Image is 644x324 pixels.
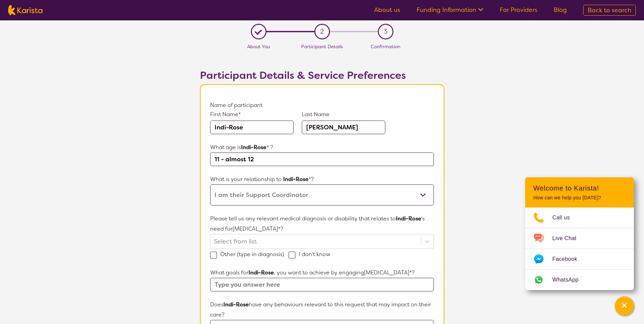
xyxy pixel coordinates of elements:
[249,269,274,276] strong: Indi-Rose
[525,177,634,290] div: Channel Menu
[241,144,266,151] strong: Indi-Rose
[552,254,585,264] span: Facebook
[210,214,434,234] p: Please tell us any relevant medical diagnosis or disability that relates to 's need for [MEDICAL_...
[500,6,537,14] a: For Providers
[417,6,483,14] a: Funding Information
[210,142,434,152] p: What age is * ?
[210,100,434,110] p: Name of participant
[289,251,335,258] label: I don't know
[200,69,444,82] h2: Participant Details & Service Preferences
[283,176,309,183] strong: Indi-Rose
[210,300,434,320] p: Does have any behaviours relevant to this request that may impact on their care?
[552,233,585,244] span: Live Chat
[210,110,294,119] p: First Name*
[525,208,634,290] ul: Choose channel
[374,6,400,14] a: About us
[384,26,387,37] span: 3
[583,5,636,16] a: Back to search
[253,26,264,37] div: L
[210,278,434,291] input: Type you answer here
[533,184,626,192] h2: Welcome to Karista!
[552,275,587,285] span: WhatsApp
[615,296,634,316] button: Channel Menu
[396,215,421,222] strong: Indi-Rose
[223,301,249,308] strong: Indi-Rose
[320,26,324,37] span: 2
[210,251,289,258] label: Other (type in diagnosis)
[554,6,567,14] a: Blog
[247,43,270,50] span: About You
[588,6,631,14] span: Back to search
[302,110,385,119] p: Last Name
[525,270,634,290] a: Web link opens in a new tab.
[533,195,626,201] p: How can we help you [DATE]?
[210,268,434,278] p: What goals for , you want to achieve by engaging [MEDICAL_DATA] *?
[552,213,578,223] span: Call us
[371,43,400,50] span: Confirmation
[210,152,434,166] input: Type here
[210,174,434,184] p: What is your relationship to *?
[301,43,343,50] span: Participant Details
[8,5,42,15] img: Karista logo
